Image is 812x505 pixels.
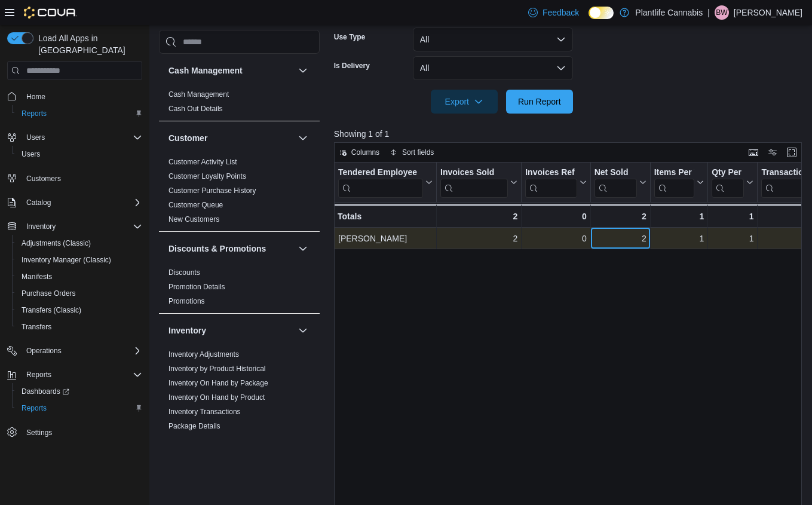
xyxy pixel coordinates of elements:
span: Columns [351,148,379,157]
button: Transfers (Classic) [12,302,147,319]
div: Tendered Employee [338,167,423,179]
span: Inventory Adjustments [168,350,239,359]
span: Dashboards [17,384,142,399]
img: Cova [24,7,77,19]
label: Is Delivery [334,61,370,71]
button: Items Per Transaction [654,167,704,198]
div: 1 [654,231,704,246]
a: Settings [22,426,57,440]
button: Customers [2,170,147,187]
span: Promotions [168,296,205,306]
span: Inventory On Hand by Package [168,378,268,388]
a: Package Details [168,422,220,430]
button: Qty Per Transaction [712,167,753,198]
button: Customer [168,132,293,144]
span: Export [438,90,491,114]
button: Inventory [168,325,293,336]
button: Keyboard shortcuts [746,145,761,160]
button: Manifests [12,268,147,285]
span: Transfers [22,322,51,332]
button: Inventory Manager (Classic) [12,252,147,268]
div: 0 [525,231,586,246]
span: Reports [22,403,47,413]
a: Inventory by Product Historical [168,365,266,373]
button: Invoices Ref [525,167,586,198]
span: Settings [22,425,142,440]
h3: Cash Management [168,65,243,76]
span: Home [22,88,142,103]
div: 2 [595,231,646,246]
span: Transfers (Classic) [17,303,142,317]
a: Dashboards [12,383,147,400]
a: Users [17,147,45,161]
div: Items Per Transaction [654,167,694,198]
span: Inventory On Hand by Product [168,393,265,402]
button: Purchase Orders [12,285,147,302]
label: Use Type [334,32,365,42]
a: Inventory Manager (Classic) [17,253,116,267]
div: 1 [654,209,704,224]
a: Reports [17,401,51,415]
div: Tendered Employee [338,167,423,198]
button: Operations [2,342,147,359]
div: Cash Management [159,87,320,121]
nav: Complex example [7,82,142,472]
span: Transfers (Classic) [22,305,81,315]
div: 1 [712,209,753,224]
a: New Customers [168,215,219,224]
div: Customer [159,155,320,231]
div: Net Sold [594,167,636,179]
span: Purchase Orders [22,289,76,298]
div: 0 [525,209,586,224]
div: Qty Per Transaction [712,167,744,198]
span: Users [22,130,142,145]
button: All [413,56,573,80]
span: Inventory Manager (Classic) [17,253,142,267]
button: Export [431,90,498,114]
span: Catalog [22,195,142,210]
a: Purchase Orders [17,286,81,301]
span: Manifests [22,272,52,281]
a: Customer Queue [168,201,223,209]
div: Qty Per Transaction [712,167,744,179]
span: Operations [22,344,142,358]
a: Customer Purchase History [168,186,256,195]
span: Adjustments (Classic) [22,238,91,248]
a: Manifests [17,270,57,284]
span: Customers [26,174,61,183]
a: Feedback [523,1,584,25]
div: [PERSON_NAME] [338,231,433,246]
div: Totals [338,209,433,224]
button: Net Sold [594,167,646,198]
h3: Inventory [168,325,206,336]
a: Transfers (Classic) [17,303,86,317]
div: 2 [594,209,646,224]
button: Home [2,87,147,105]
button: Display options [765,145,780,160]
button: Discounts & Promotions [296,241,310,256]
button: Tendered Employee [338,167,433,198]
span: Customer Activity List [168,157,237,167]
a: Customer Loyalty Points [168,172,246,180]
span: Customer Loyalty Points [168,172,246,181]
button: Users [12,146,147,163]
span: Manifests [17,270,142,284]
h3: Discounts & Promotions [168,243,266,255]
p: | [707,5,710,20]
a: Customers [22,172,66,186]
span: Customers [22,171,142,186]
span: Reports [22,109,47,118]
span: Load All Apps in [GEOGRAPHIC_DATA] [33,32,142,56]
a: Reports [17,106,51,121]
div: Invoices Sold [440,167,508,179]
span: Reports [26,370,51,379]
button: Adjustments (Classic) [12,235,147,252]
span: Inventory Manager (Classic) [22,255,111,265]
button: Discounts & Promotions [168,243,293,255]
span: Users [26,133,45,142]
button: Transfers [12,319,147,335]
span: Users [17,147,142,161]
span: Users [22,149,40,159]
span: Home [26,92,45,102]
